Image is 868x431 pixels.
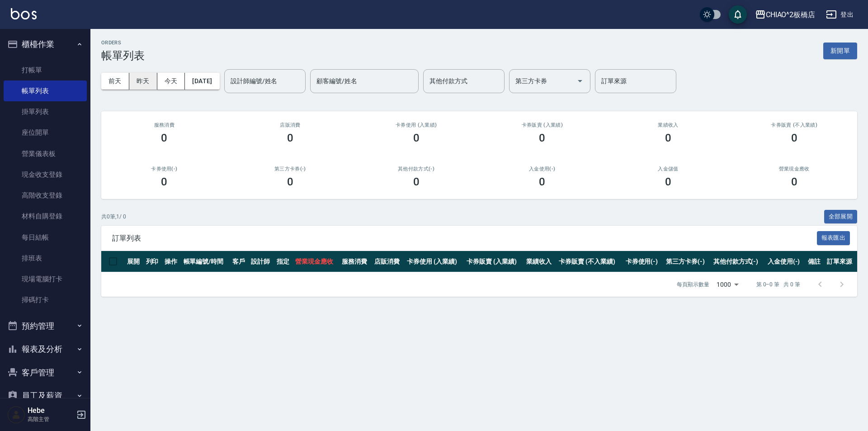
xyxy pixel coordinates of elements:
h3: 0 [287,175,293,188]
h3: 0 [413,175,420,188]
th: 其他付款方式(-) [711,251,765,272]
th: 卡券使用(-) [623,251,664,272]
a: 排班表 [4,248,87,269]
th: 備註 [806,251,825,272]
a: 高階收支登錄 [4,185,87,206]
button: 櫃檯作業 [4,33,87,56]
th: 指定 [274,251,293,272]
h2: 卡券販賣 (入業績) [490,122,594,128]
p: 每頁顯示數量 [677,280,709,289]
button: 預約管理 [4,314,87,338]
h2: 卡券使用(-) [112,166,217,172]
a: 每日結帳 [4,227,87,248]
h2: 其他付款方式(-) [364,166,468,172]
th: 服務消費 [340,251,372,272]
th: 第三方卡券(-) [664,251,711,272]
button: 前天 [101,73,129,90]
a: 現金收支登錄 [4,164,87,185]
button: 報表匯出 [817,231,850,245]
h2: 第三方卡券(-) [238,166,343,172]
h3: 服務消費 [112,122,217,128]
p: 高階主管 [28,415,74,423]
th: 列印 [144,251,163,272]
h3: 0 [161,132,167,144]
h3: 0 [161,175,167,188]
th: 客戶 [230,251,249,272]
h2: 店販消費 [238,122,343,128]
th: 業績收入 [524,251,557,272]
th: 卡券販賣 (入業績) [464,251,524,272]
button: Open [573,74,587,88]
h3: 帳單列表 [101,49,145,62]
button: 客戶管理 [4,361,87,384]
th: 營業現金應收 [293,251,340,272]
div: 1000 [713,272,742,297]
th: 展開 [125,251,144,272]
th: 卡券販賣 (不入業績) [557,251,623,272]
a: 帳單列表 [4,81,87,101]
h3: 0 [665,175,671,188]
th: 帳單編號/時間 [181,251,230,272]
a: 打帳單 [4,60,87,81]
h2: 卡券使用 (入業績) [364,122,468,128]
h2: 卡券販賣 (不入業績) [742,122,846,128]
h3: 0 [791,175,797,188]
button: 登出 [822,6,857,23]
a: 現場電腦打卡 [4,269,87,289]
p: 共 0 筆, 1 / 0 [101,213,126,221]
a: 掛單列表 [4,101,87,122]
a: 新開單 [823,46,857,55]
button: 昨天 [129,73,157,90]
img: Logo [11,8,37,19]
button: CHIAO^2板橋店 [751,5,819,24]
h3: 0 [539,132,545,144]
th: 操作 [162,251,181,272]
button: 今天 [157,73,185,90]
span: 訂單列表 [112,234,817,243]
p: 第 0–0 筆 共 0 筆 [756,280,800,289]
h2: 入金儲值 [616,166,721,172]
a: 營業儀表板 [4,143,87,164]
button: 報表及分析 [4,337,87,361]
h2: 業績收入 [616,122,721,128]
button: save [729,5,747,24]
h3: 0 [413,132,420,144]
img: Person [7,406,25,424]
h2: 營業現金應收 [742,166,846,172]
th: 設計師 [249,251,274,272]
h5: Hebe [28,406,74,415]
a: 材料自購登錄 [4,206,87,227]
h3: 0 [791,132,797,144]
h2: 入金使用(-) [490,166,594,172]
h3: 0 [665,132,671,144]
h3: 0 [539,175,545,188]
button: 全部展開 [824,210,858,224]
th: 卡券使用 (入業績) [405,251,464,272]
button: [DATE] [185,73,219,90]
h2: ORDERS [101,40,145,46]
h3: 0 [287,132,293,144]
a: 報表匯出 [817,233,850,242]
th: 入金使用(-) [765,251,806,272]
a: 掃碼打卡 [4,289,87,310]
a: 座位開單 [4,122,87,143]
th: 店販消費 [372,251,405,272]
button: 員工及薪資 [4,384,87,407]
button: 新開單 [823,43,857,59]
th: 訂單來源 [825,251,857,272]
div: CHIAO^2板橋店 [766,9,816,20]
